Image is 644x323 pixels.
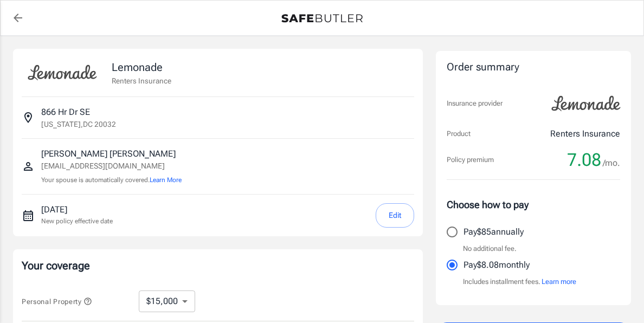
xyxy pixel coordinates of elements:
[22,111,35,124] svg: Insured address
[41,147,182,160] p: [PERSON_NAME] [PERSON_NAME]
[542,276,576,287] button: Learn more
[41,106,90,119] p: 866 Hr Dr SE
[447,197,620,212] p: Choose how to pay
[41,175,182,185] p: Your spouse is automatically covered.
[22,160,35,173] svg: Insured person
[41,216,113,226] p: New policy effective date
[7,7,29,29] a: back to quotes
[150,175,182,185] button: Learn More
[447,60,620,75] div: Order summary
[376,203,414,228] button: Edit
[22,258,414,273] p: Your coverage
[447,128,471,139] p: Product
[447,154,494,165] p: Policy premium
[463,243,517,254] p: No additional fee.
[41,203,113,216] p: [DATE]
[603,156,620,171] span: /mo.
[463,225,524,238] p: Pay $85 annually
[567,149,601,171] span: 7.08
[545,88,627,119] img: Lemonade
[550,127,620,140] p: Renters Insurance
[41,160,182,172] p: [EMAIL_ADDRESS][DOMAIN_NAME]
[22,57,103,88] img: Lemonade
[22,298,92,306] span: Personal Property
[112,59,171,75] p: Lemonade
[112,75,171,86] p: Renters Insurance
[463,259,530,272] p: Pay $8.08 monthly
[463,276,576,287] p: Includes installment fees.
[22,209,35,222] svg: New policy start date
[281,14,363,23] img: Back to quotes
[41,119,116,130] p: [US_STATE] , DC 20032
[22,295,92,308] button: Personal Property
[447,98,503,109] p: Insurance provider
